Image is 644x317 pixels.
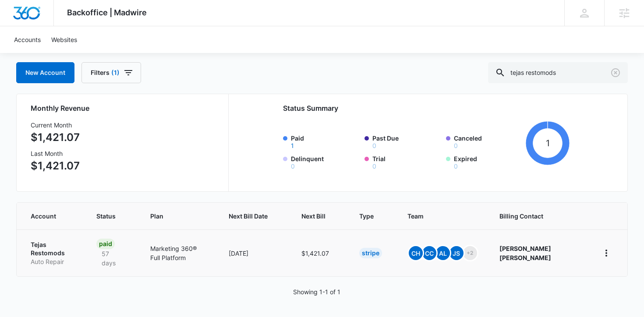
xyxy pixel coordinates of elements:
[359,211,374,221] span: Type
[359,248,382,258] div: Stripe
[229,211,268,221] span: Next Bill Date
[291,134,359,149] label: Paid
[422,246,436,260] span: CC
[150,244,208,262] p: Marketing 360® Full Platform
[546,138,550,148] tspan: 1
[96,211,117,221] span: Status
[81,62,141,83] button: Filters(1)
[46,26,82,53] a: Websites
[301,211,326,221] span: Next Bill
[609,66,623,80] button: Clear
[283,103,570,113] h2: Status Summary
[291,143,294,149] button: Paid
[599,246,613,260] button: home
[9,26,46,53] a: Accounts
[31,149,80,158] h3: Last Month
[31,130,80,145] p: $1,421.07
[293,287,340,296] p: Showing 1-1 of 1
[372,154,441,169] label: Trial
[454,134,522,149] label: Canceled
[218,229,291,276] td: [DATE]
[372,134,441,149] label: Past Due
[67,8,147,17] span: Backoffice | Madwire
[31,240,75,257] p: Tejas Restomods
[16,62,74,83] a: New Account
[407,211,466,221] span: Team
[488,62,628,83] input: Search
[31,103,218,113] h2: Monthly Revenue
[454,154,522,169] label: Expired
[409,246,423,260] span: CH
[291,229,349,276] td: $1,421.07
[31,120,80,130] h3: Current Month
[291,154,359,169] label: Delinquent
[111,70,120,76] span: (1)
[96,239,115,249] div: Paid
[436,246,450,260] span: AL
[31,158,80,174] p: $1,421.07
[31,257,75,266] p: Auto Repair
[150,211,208,221] span: Plan
[96,249,129,268] p: 57 days
[449,246,464,260] span: JS
[499,211,578,221] span: Billing Contact
[31,211,63,221] span: Account
[499,245,551,261] strong: [PERSON_NAME] [PERSON_NAME]
[31,240,75,266] a: Tejas RestomodsAuto Repair
[463,246,477,260] span: +2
